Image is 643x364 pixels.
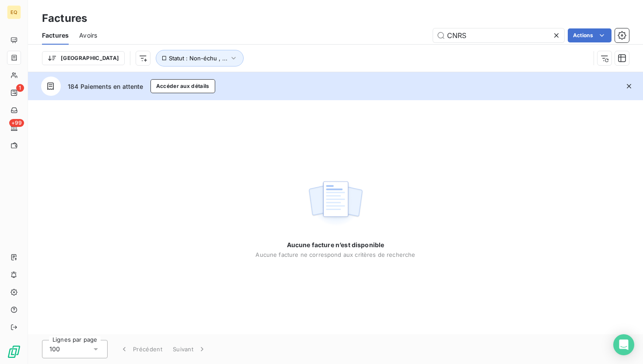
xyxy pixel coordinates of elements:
span: Aucune facture ne correspond aux critères de recherche [255,251,415,258]
span: +99 [9,119,24,127]
button: Actions [568,28,612,42]
span: 100 [49,345,60,353]
button: Statut : Non-échu , ... [156,50,244,66]
button: [GEOGRAPHIC_DATA] [42,51,125,65]
button: Précédent [115,340,168,358]
div: EQ [7,5,21,19]
button: Accéder aux détails [150,79,215,93]
span: 184 Paiements en attente [68,82,143,91]
span: Avoirs [79,31,97,40]
span: 1 [16,84,24,92]
h3: Factures [42,10,87,26]
input: Rechercher [433,28,564,42]
button: Suivant [168,340,212,358]
span: Aucune facture n’est disponible [287,241,384,249]
img: Logo LeanPay [7,345,21,359]
span: Factures [42,31,69,40]
div: Open Intercom Messenger [613,334,634,355]
img: empty state [308,176,363,231]
span: Statut : Non-échu , ... [169,55,227,62]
